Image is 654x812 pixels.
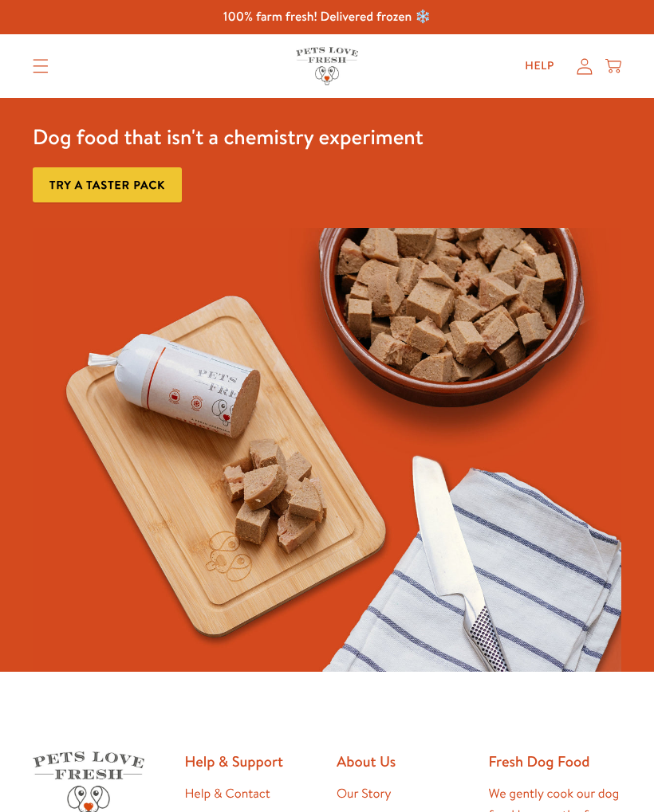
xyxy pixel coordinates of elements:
[33,228,621,672] img: Fussy
[185,751,318,771] h2: Help & Support
[33,124,424,151] h3: Dog food that isn't a chemistry experiment
[33,167,182,203] a: Try a taster pack
[20,46,61,86] summary: Translation missing: en.sections.header.menu
[512,50,567,82] a: Help
[185,785,270,802] a: Help & Contact
[337,785,392,802] a: Our Story
[489,751,622,771] h2: Fresh Dog Food
[296,47,358,84] img: Pets Love Fresh
[337,751,470,771] h2: About Us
